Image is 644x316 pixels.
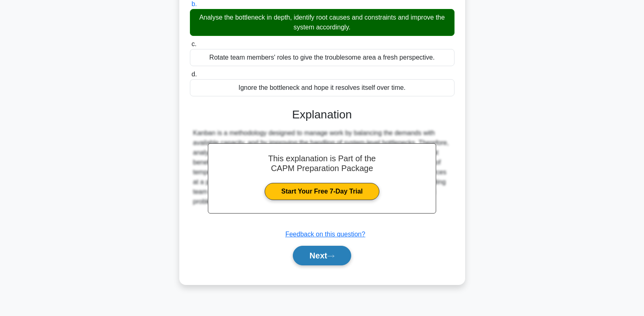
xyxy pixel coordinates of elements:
div: Analyse the bottleneck in depth, identify root causes and constraints and improve the system acco... [190,9,455,36]
div: Ignore the bottleneck and hope it resolves itself over time. [190,79,455,96]
span: b. [192,0,197,7]
a: Start Your Free 7-Day Trial [265,183,379,200]
div: Rotate team members' roles to give the troublesome area a fresh perspective. [190,49,455,66]
h3: Explanation [195,108,450,122]
div: Kanban is a methodology designed to manage work by balancing the demands with available capacity,... [193,128,451,207]
button: Next [293,246,351,265]
span: d. [192,71,197,78]
a: Feedback on this question? [285,231,365,238]
span: c. [192,40,196,47]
